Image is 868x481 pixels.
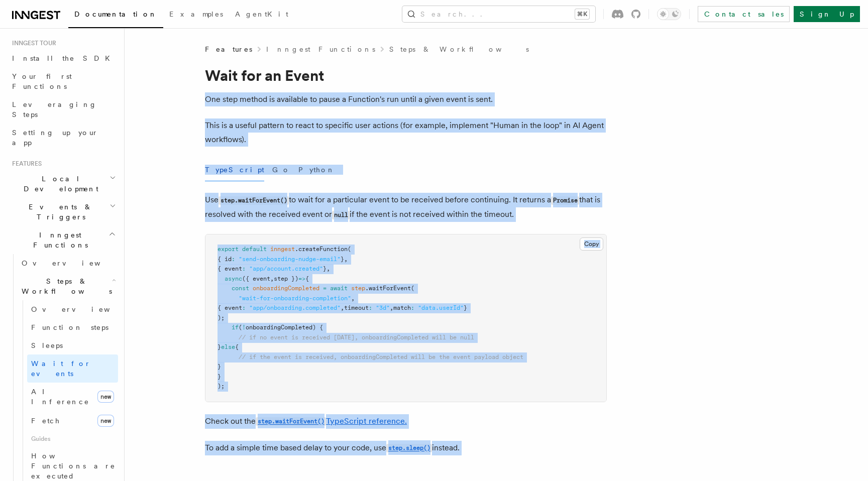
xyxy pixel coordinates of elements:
[365,285,411,292] span: .waitForEvent
[8,226,118,254] button: Inngest Functions
[351,295,355,302] span: ,
[348,246,351,253] span: (
[242,275,270,282] span: ({ event
[18,272,118,300] button: Steps & Workflows
[205,414,607,429] p: Check out the
[8,170,118,198] button: Local Development
[351,285,365,292] span: step
[341,256,344,263] span: }
[239,353,523,360] span: // if the event is received, onboardingCompleted will be the event payload object
[27,411,118,431] a: Fetchnew
[344,304,369,311] span: timeout
[205,441,607,455] p: To add a simple time based delay to your code, use instead.
[27,354,118,383] a: Wait for events
[246,324,323,331] span: onboardingCompleted) {
[389,44,529,54] a: Steps & Workflows
[657,8,681,20] button: Toggle dark mode
[323,265,327,272] span: }
[698,6,790,22] a: Contact sales
[256,416,407,426] a: step.waitForEvent()TypeScript reference.
[8,39,56,47] span: Inngest tour
[27,383,118,411] a: AI Inferencenew
[225,275,242,282] span: async
[330,285,348,292] span: await
[12,72,72,90] span: Your first Functions
[239,334,474,341] span: // if no event is received [DATE], onboardingCompleted will be null
[270,275,274,282] span: ,
[327,265,330,272] span: ,
[235,343,239,350] span: {
[218,383,225,390] span: );
[239,324,242,331] span: (
[27,336,118,354] a: Sleeps
[239,295,351,302] span: "wait-for-onboarding-completion"
[295,246,348,253] span: .createFunction
[205,44,252,54] span: Features
[12,54,116,62] span: Install the SDK
[551,196,579,205] code: Promise
[402,6,595,22] button: Search...⌘K
[8,174,110,194] span: Local Development
[22,259,125,267] span: Overview
[218,314,225,321] span: );
[256,417,326,426] code: step.waitForEvent()
[272,159,290,181] button: Go
[68,3,163,28] a: Documentation
[298,275,305,282] span: =>
[242,265,246,272] span: :
[232,324,239,331] span: if
[205,66,607,84] h1: Wait for an Event
[8,95,118,124] a: Leveraging Steps
[218,343,221,350] span: }
[8,198,118,226] button: Events & Triggers
[218,363,221,370] span: }
[411,285,414,292] span: (
[235,10,288,18] span: AgentKit
[31,359,91,378] span: Wait for events
[221,343,235,350] span: else
[305,275,309,282] span: {
[266,44,375,54] a: Inngest Functions
[390,304,393,311] span: ,
[298,159,335,181] button: Python
[169,10,223,18] span: Examples
[27,318,118,336] a: Function steps
[31,388,89,406] span: AI Inference
[218,265,242,272] span: { event
[323,285,327,292] span: =
[205,193,607,222] p: Use to wait for a particular event to be received before continuing. It returns a that is resolve...
[218,246,239,253] span: export
[8,160,42,168] span: Features
[575,9,589,19] kbd: ⌘K
[27,300,118,318] a: Overview
[580,237,603,251] button: Copy
[464,304,467,311] span: }
[218,256,232,263] span: { id
[97,391,114,403] span: new
[411,304,414,311] span: :
[31,417,60,425] span: Fetch
[332,211,350,219] code: null
[31,341,63,349] span: Sleeps
[31,323,108,331] span: Function steps
[229,3,294,27] a: AgentKit
[239,256,341,263] span: "send-onboarding-nudge-email"
[418,304,464,311] span: "data.userId"
[18,254,118,272] a: Overview
[205,92,607,106] p: One step method is available to pause a Function's run until a given event is sent.
[31,452,116,480] span: How Functions are executed
[163,3,229,27] a: Examples
[8,49,118,67] a: Install the SDK
[393,304,411,311] span: match
[270,246,295,253] span: inngest
[249,265,323,272] span: "app/account.created"
[8,124,118,152] a: Setting up your app
[253,285,319,292] span: onboardingCompleted
[8,202,110,222] span: Events & Triggers
[242,304,246,311] span: :
[205,118,607,147] p: This is a useful pattern to react to specific user actions (for example, implement "Human in the ...
[218,373,221,380] span: }
[205,159,264,181] button: TypeScript
[232,256,235,263] span: :
[341,304,344,311] span: ,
